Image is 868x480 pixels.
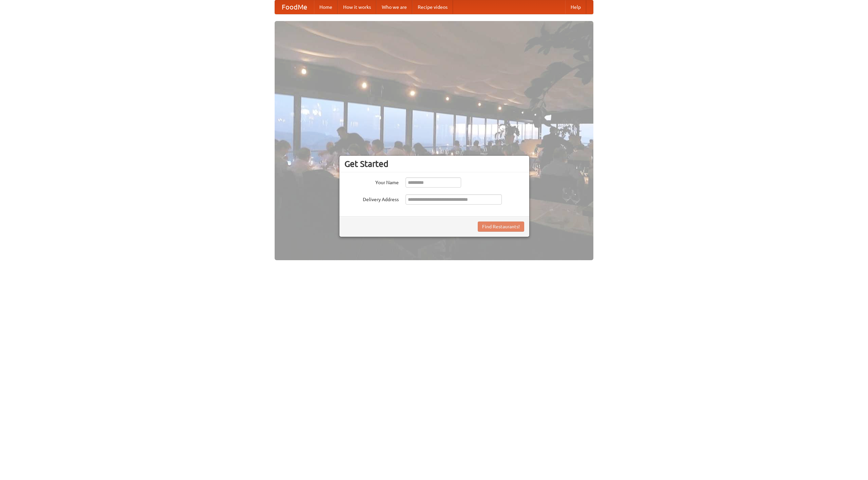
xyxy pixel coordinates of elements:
a: How it works [338,0,376,14]
button: Find Restaurants! [478,222,524,232]
label: Delivery Address [344,194,399,203]
h3: Get Started [344,159,524,169]
a: Home [314,0,338,14]
label: Your Name [344,177,399,186]
a: Help [565,0,586,14]
a: FoodMe [275,0,314,14]
a: Recipe videos [412,0,453,14]
a: Who we are [376,0,412,14]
